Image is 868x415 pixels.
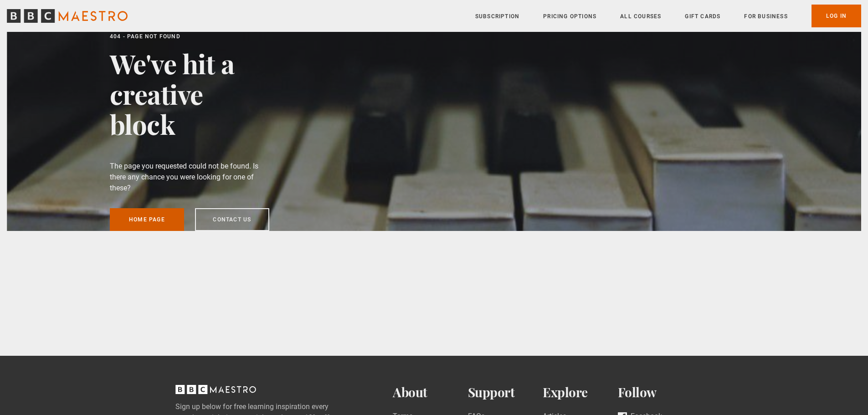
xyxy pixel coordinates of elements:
[110,161,269,194] p: The page you requested could not be found. Is there any chance you were looking for one of these?
[110,32,269,41] div: 404 - Page Not Found
[7,9,128,23] svg: BBC Maestro
[685,12,720,21] a: Gift Cards
[475,5,861,27] nav: Primary
[468,385,543,400] h2: Support
[195,208,269,231] a: Contact us
[618,385,693,400] h2: Follow
[543,12,596,21] a: Pricing Options
[620,12,661,21] a: All Courses
[175,388,256,397] a: BBC Maestro, back to top
[110,208,184,231] a: Home page
[175,385,256,394] svg: BBC Maestro, back to top
[475,12,519,21] a: Subscription
[393,385,468,400] h2: About
[812,5,861,27] a: Log In
[744,12,787,21] a: For business
[110,48,269,138] h1: We've hit a creative block
[543,385,618,400] h2: Explore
